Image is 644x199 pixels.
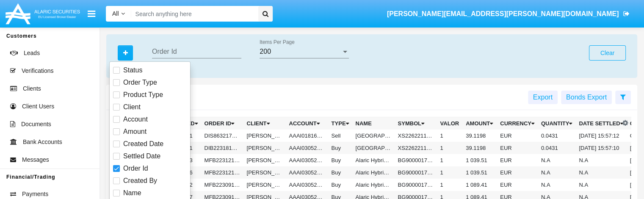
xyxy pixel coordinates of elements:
span: Amount [123,127,146,137]
span: Created Date [123,139,163,149]
span: Created By [123,176,157,186]
span: Messages [22,155,49,164]
span: Order Type [123,77,157,88]
span: Status [123,65,142,75]
span: Product Type [123,90,163,100]
span: Order Id [123,163,148,174]
span: Verifications [22,66,53,75]
span: [PERSON_NAME][EMAIL_ADDRESS][PERSON_NAME][DOMAIN_NAME] [387,10,619,17]
a: [PERSON_NAME][EMAIL_ADDRESS][PERSON_NAME][DOMAIN_NAME] [383,2,633,26]
span: Account [123,114,148,124]
img: Logo image [4,1,81,26]
span: Name [123,188,141,198]
span: Settled Date [123,151,160,161]
span: Client [123,102,141,112]
span: Payments [22,190,48,199]
span: Bank Accounts [23,138,62,146]
a: All [106,9,131,18]
input: Search [131,6,255,22]
span: Clients [23,84,41,93]
span: All [112,10,119,17]
span: Client Users [22,102,54,111]
span: Documents [21,120,51,129]
span: Leads [24,49,40,58]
